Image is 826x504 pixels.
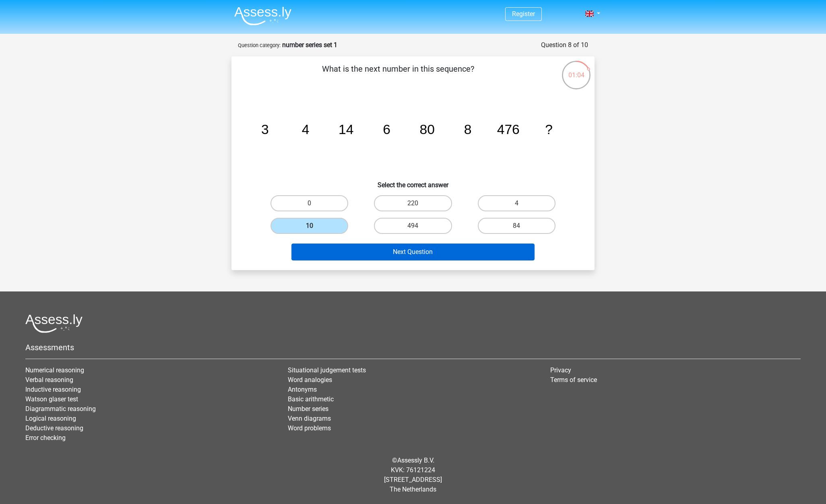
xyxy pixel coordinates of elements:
[238,42,281,48] small: Question category:
[339,122,353,137] tspan: 14
[464,122,472,137] tspan: 8
[25,376,73,384] a: Verbal reasoning
[25,343,801,352] h5: Assessments
[25,395,78,403] a: Watson glaser test
[244,175,582,189] h6: Select the correct answer
[420,122,435,137] tspan: 80
[291,244,535,260] button: Next Question
[25,415,76,422] a: Logical reasoning
[374,195,452,211] label: 220
[234,6,291,25] img: Assessly
[288,415,331,422] a: Venn diagrams
[244,63,551,87] p: What is the next number in this sequence?
[19,449,807,501] div: © KVK: 76121224 [STREET_ADDRESS] The Netherlands
[512,10,535,18] a: Register
[25,434,66,442] a: Error checking
[25,424,83,432] a: Deductive reasoning
[478,218,555,234] label: 84
[541,40,588,50] div: Question 8 of 10
[25,366,84,374] a: Numerical reasoning
[550,366,571,374] a: Privacy
[545,122,553,137] tspan: ?
[25,386,81,393] a: Inductive reasoning
[288,395,334,403] a: Basic arithmetic
[550,376,597,384] a: Terms of service
[25,405,96,413] a: Diagrammatic reasoning
[288,366,366,374] a: Situational judgement tests
[271,195,348,211] label: 0
[288,376,332,384] a: Word analogies
[497,122,520,137] tspan: 476
[25,314,83,333] img: Assessly logo
[383,122,390,137] tspan: 6
[288,405,328,413] a: Number series
[288,424,331,432] a: Word problems
[374,218,452,234] label: 494
[261,122,269,137] tspan: 3
[302,122,310,137] tspan: 4
[561,60,591,80] div: 01:04
[397,456,434,464] a: Assessly B.V.
[478,195,555,211] label: 4
[282,41,337,49] strong: number series set 1
[288,386,317,393] a: Antonyms
[271,218,348,234] label: 10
